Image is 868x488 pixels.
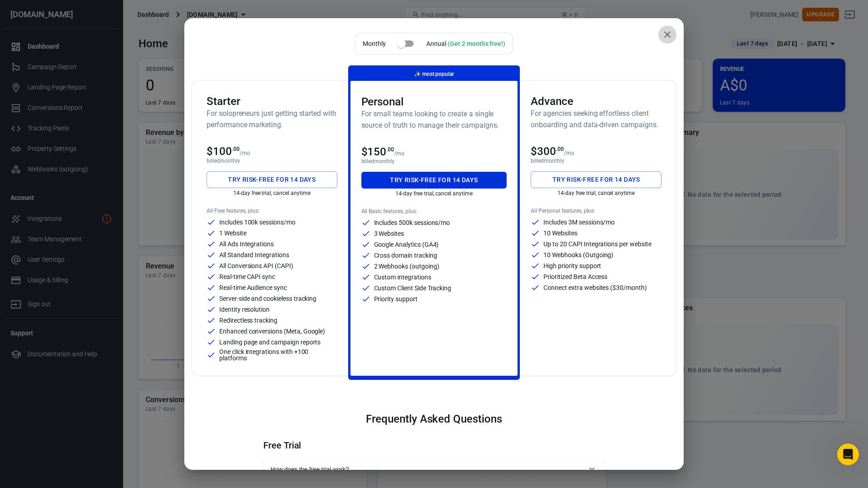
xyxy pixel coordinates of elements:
[414,70,454,79] p: most popular
[219,284,287,291] p: Real-time Audience sync
[219,241,274,247] p: All Ads Integrations
[531,208,661,214] p: All Personal features, plus:
[374,263,439,269] p: 2 Webhooks (outgoing)
[837,443,859,465] iframe: Intercom live chat
[263,440,605,451] h4: Free Trial
[543,274,607,280] p: Prioritized Beta Access
[531,108,661,130] h6: For agencies seeking effortless client onboarding and data-driven campaigns.
[232,146,240,152] sup: .00
[394,150,404,157] p: /mo
[361,190,507,197] p: 14-day free trial, cancel anytime
[374,230,404,237] p: 3 Websites
[374,219,450,226] p: Includes 500k sessions/mo
[543,263,601,269] p: High priority support
[219,252,289,258] p: All Standard Integrations
[658,25,676,44] button: close
[207,190,337,196] p: 14-day free trial, cancel anytime
[361,158,507,164] p: billed monthly
[240,150,250,156] p: /mo
[361,108,507,131] h6: For small teams looking to create a single source of truth to manage their campaigns.
[219,219,296,225] p: Includes 100k sessions/mo
[207,158,337,164] p: billed monthly
[263,458,605,480] button: How does the free trial work?
[531,171,661,188] button: Try risk-free for 14 days
[219,230,247,236] p: 1 Website
[363,39,386,49] p: Monthly
[207,95,337,108] h3: Starter
[361,95,507,108] h3: Personal
[374,285,452,291] p: Custom Client Side Tracking
[448,40,505,47] div: (Get 2 months free!)
[219,306,270,313] p: Identity resolution
[219,274,275,280] p: Real-time CAPI sync
[219,317,277,324] p: Redirectless tracking
[374,241,439,248] p: Google Analytics (GA4)
[564,150,574,156] p: /mo
[374,274,431,280] p: Custom integrations
[543,219,615,225] p: Includes 3M sessions/mo
[531,95,661,108] h3: Advance
[207,145,240,158] span: $100
[414,71,421,77] span: magic
[426,39,505,49] div: Annual
[219,349,337,361] p: One click integrations with +100 platforms
[531,158,661,164] p: billed monthly
[361,208,507,214] p: All Basic features, plus:
[386,146,394,153] sup: .00
[219,295,316,302] p: Server-side and cookieless tracking
[543,241,651,247] p: Up to 20 CAPI Integrations per website
[361,145,395,158] span: $150
[374,296,418,302] p: Priority support
[207,108,337,130] h6: For solopreneurs just getting started with performance marketing.
[543,252,613,258] p: 10 Webhooks (Outgoing)
[361,172,507,189] button: Try risk-free for 14 days
[219,328,325,334] p: Enhanced conversions (Meta, Google)
[207,171,337,188] button: Try risk-free for 14 days
[531,190,661,196] p: 14-day free trial, cancel anytime
[207,208,337,214] p: All Free features, plus:
[543,230,577,236] p: 10 Websites
[263,413,605,425] h3: Frequently Asked Questions
[374,252,437,259] p: Cross domain tracking
[531,145,564,158] span: $300
[271,466,587,473] span: How does the free trial work?
[219,263,293,269] p: All Conversions API (CAPI)
[556,146,564,152] sup: .00
[543,284,646,291] p: Connect extra websites ($30/month)
[219,339,321,345] p: Landing page and campaign reports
